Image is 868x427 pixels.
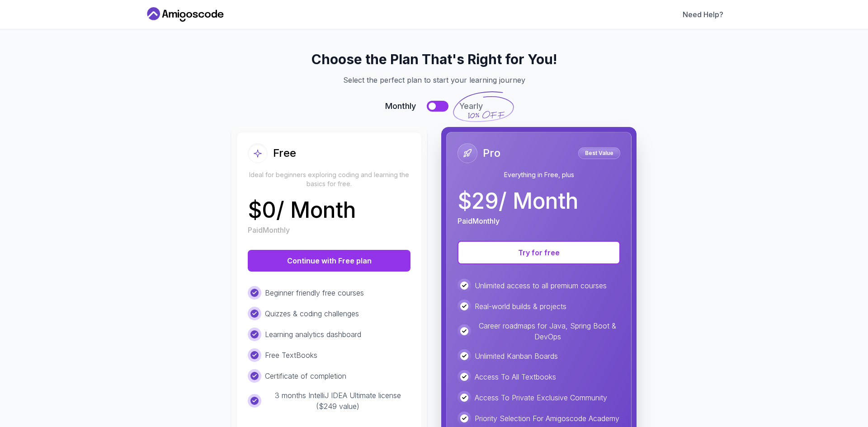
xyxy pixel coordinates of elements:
p: Certificate of completion [265,371,346,381]
p: Free TextBooks [265,350,317,361]
p: $ 29 / Month [458,190,578,212]
h2: Free [273,146,296,160]
p: Select the perfect plan to start your learning journey [156,75,712,85]
p: Access To Private Exclusive Community [475,392,607,403]
h2: Choose the Plan That's Right for You! [156,51,712,67]
p: Career roadmaps for Java, Spring Boot & DevOps [475,320,620,342]
p: Priority Selection For Amigoscode Academy [475,413,619,424]
p: Real-world builds & projects [475,301,566,312]
button: Try for free [458,241,620,264]
p: Unlimited access to all premium courses [475,280,607,291]
p: Best Value [580,149,619,158]
p: Everything in Free, plus [458,170,620,179]
a: Need Help? [683,9,723,20]
button: Continue with Free plan [248,250,410,272]
p: Beginner friendly free courses [265,287,364,298]
p: Unlimited Kanban Boards [475,351,558,361]
span: Monthly [385,100,416,113]
p: Quizzes & coding challenges [265,308,359,319]
p: Paid Monthly [458,216,500,226]
p: Ideal for beginners exploring coding and learning the basics for free. [248,170,410,188]
p: 3 months IntelliJ IDEA Ultimate license ($249 value) [265,390,410,412]
p: $ 0 / Month [248,199,356,221]
p: Paid Monthly [248,225,290,235]
p: Learning analytics dashboard [265,329,361,340]
h2: Pro [483,146,500,160]
p: Access To All Textbooks [475,371,556,382]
